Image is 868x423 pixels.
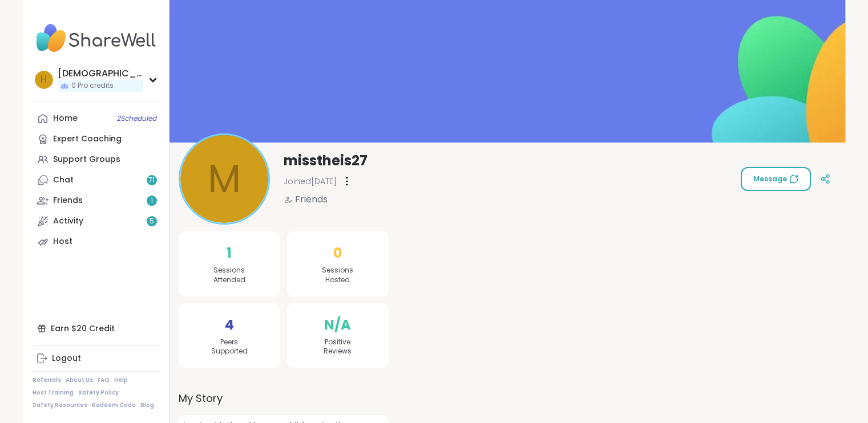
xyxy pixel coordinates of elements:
a: Logout [33,348,160,369]
span: 1 [151,196,153,206]
div: Logout [52,353,81,364]
span: 5 [150,217,154,226]
div: Chat [53,174,74,186]
span: 4 [225,315,234,335]
span: Friends [295,193,328,206]
a: Help [114,376,128,384]
div: [DEMOGRAPHIC_DATA] [58,67,143,80]
span: 2 Scheduled [117,114,157,123]
span: h [41,72,47,87]
span: 1 [227,243,232,263]
a: Blog [140,401,154,409]
div: Friends [53,195,83,206]
a: Home2Scheduled [33,108,160,129]
a: About Us [66,376,93,384]
span: 0 [333,243,342,263]
span: misstheis27 [284,152,368,170]
div: Home [53,113,78,124]
span: Message [753,174,798,184]
span: Sessions Attended [213,266,245,285]
span: Peers Supported [211,337,248,357]
span: N/A [324,315,351,335]
a: Support Groups [33,149,160,170]
span: Positive Reviews [324,337,352,357]
a: Host [33,231,160,252]
a: Redeem Code [92,401,136,409]
a: Safety Resources [33,401,87,409]
div: Expert Coaching [53,133,122,145]
span: m [208,150,241,208]
a: Friends1 [33,190,160,211]
span: 71 [148,176,155,185]
img: ShareWell Nav Logo [33,18,160,58]
a: Safety Policy [78,389,119,397]
a: Activity5 [33,211,160,231]
div: Host [53,236,72,247]
button: Message [741,167,811,191]
div: Earn $20 Credit [33,318,160,339]
span: Joined [DATE] [284,176,337,187]
div: Support Groups [53,154,120,165]
span: Sessions Hosted [322,266,353,285]
a: Chat71 [33,170,160,190]
a: Referrals [33,376,61,384]
span: 0 Pro credits [71,81,114,91]
div: Activity [53,215,83,227]
a: Expert Coaching [33,129,160,149]
a: FAQ [98,376,110,384]
a: Host Training [33,389,74,397]
label: My Story [179,391,389,406]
